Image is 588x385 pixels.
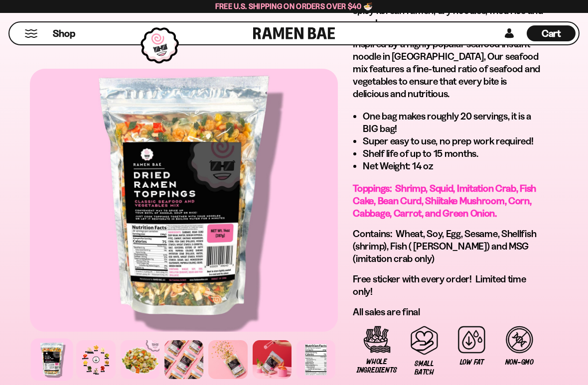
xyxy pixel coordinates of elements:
span: Shop [53,27,75,40]
span: Non-GMO [505,358,534,367]
span: Inspired by a highly popular seafood instant noodle in [GEOGRAPHIC_DATA], Our seafood mix feature... [353,38,540,100]
li: Super easy to use, no prep work required! [363,135,543,147]
li: One bag makes roughly 20 servings, it is a BIG bag! [363,110,543,135]
span: Contains: Wheat, Soy, Egg, Sesame, Shellfish (shrimp), Fish ( [PERSON_NAME]) and MSG (imitation c... [353,228,536,264]
li: Shelf life of up to 15 months. [363,147,543,160]
a: Shop [53,25,75,41]
span: Cart [542,27,561,39]
span: Small Batch [406,360,443,377]
span: Low Fat [460,358,484,367]
span: Free U.S. Shipping on Orders over $40 🍜 [215,1,373,11]
p: Free sticker with every order! Limited time only! [353,273,543,298]
p: All sales are final [353,306,543,318]
div: Cart [527,22,576,44]
span: Whole Ingredients [357,358,397,375]
button: Mobile Menu Trigger [24,29,38,38]
li: Net Weight: 14 oz [363,160,543,172]
span: Toppings: Shrimp, Squid, Imitation Crab, Fish Cake, Bean Curd, Shiitake Mushroom, Corn, Cabbage, ... [353,182,536,219]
